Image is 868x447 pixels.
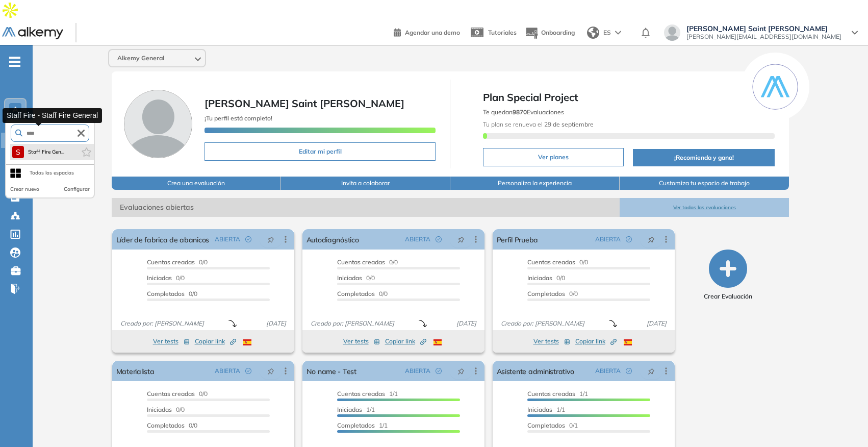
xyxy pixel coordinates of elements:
[684,329,868,447] div: Widget de chat
[262,319,290,328] span: [DATE]
[450,177,620,190] button: Personaliza la experiencia
[405,29,460,36] span: Agendar una demo
[337,390,385,398] span: Cuentas creadas
[267,367,274,375] span: pushpin
[527,258,575,266] span: Cuentas creadas
[147,390,195,398] span: Cuentas creadas
[337,421,388,429] span: 1/1
[450,363,472,379] button: pushpin
[337,421,375,429] span: Completados
[9,61,20,63] i: -
[452,319,480,328] span: [DATE]
[541,29,575,36] span: Onboarding
[307,361,356,381] a: No name - Test
[343,335,380,347] button: Ver tests
[626,236,632,242] span: check-circle
[16,148,20,156] span: S
[116,361,155,381] a: Materialista
[640,231,662,247] button: pushpin
[28,148,65,156] span: Staff Fire Gen...
[3,108,102,123] div: Staff Fire - Staff Fire General
[215,235,240,244] span: ABIERTA
[527,274,552,282] span: Iniciadas
[116,229,210,250] a: Líder de fabrica de abanicos
[195,337,236,346] span: Copiar link
[643,319,671,328] span: [DATE]
[147,390,208,398] span: 0/0
[147,258,195,266] span: Cuentas creadas
[337,274,375,282] span: 0/0
[147,406,172,413] span: Iniciadas
[147,274,185,282] span: 0/0
[385,337,426,346] span: Copiar link
[260,231,282,247] button: pushpin
[513,108,527,116] b: 9870
[205,97,404,110] span: [PERSON_NAME] Saint [PERSON_NAME]
[147,421,185,429] span: Completados
[527,390,575,398] span: Cuentas creadas
[337,258,385,266] span: Cuentas creadas
[527,421,578,429] span: 0/1
[704,250,752,301] button: Crear Evaluación
[337,406,362,413] span: Iniciadas
[704,292,752,301] span: Crear Evaluación
[112,198,620,217] span: Evaluaciones abiertas
[205,114,272,122] span: ¡Tu perfil está completo!
[147,290,197,297] span: 0/0
[527,258,588,266] span: 0/0
[215,366,240,376] span: ABIERTA
[267,235,274,243] span: pushpin
[488,29,517,36] span: Tutoriales
[394,26,460,38] a: Agendar una demo
[603,28,611,37] span: ES
[483,90,775,105] span: Plan Special Project
[117,54,164,62] span: Alkemy General
[307,319,398,328] span: Creado por: [PERSON_NAME]
[10,185,39,193] button: Crear nuevo
[527,421,565,429] span: Completados
[684,329,868,447] iframe: Chat Widget
[337,390,398,398] span: 1/1
[527,290,565,297] span: Completados
[457,367,465,375] span: pushpin
[2,27,63,40] img: Logo
[620,177,789,190] button: Customiza tu espacio de trabajo
[337,290,388,297] span: 0/0
[153,335,190,347] button: Ver tests
[195,335,236,347] button: Copiar link
[450,231,472,247] button: pushpin
[483,120,594,128] span: Tu plan se renueva el
[245,236,251,242] span: check-circle
[307,229,359,250] a: Autodiagnóstico
[497,361,575,381] a: Asistente administrativo
[436,368,442,374] span: check-circle
[615,31,621,35] img: arrow
[527,290,578,297] span: 0/0
[648,367,655,375] span: pushpin
[497,229,539,250] a: Perfil Prueba
[587,27,599,39] img: world
[483,148,623,166] button: Ver planes
[436,236,442,242] span: check-circle
[468,19,517,46] a: Tutoriales
[633,149,775,166] button: ¡Recomienda y gana!
[527,406,565,413] span: 1/1
[281,177,450,190] button: Invita a colaborar
[533,335,570,347] button: Ver tests
[527,390,588,398] span: 1/1
[525,22,575,44] button: Onboarding
[483,108,564,116] span: Te quedan Evaluaciones
[405,235,430,244] span: ABIERTA
[337,406,375,413] span: 1/1
[527,274,565,282] span: 0/0
[64,185,90,193] button: Configurar
[527,406,552,413] span: Iniciadas
[595,235,621,244] span: ABIERTA
[686,24,841,33] span: [PERSON_NAME] Saint [PERSON_NAME]
[385,335,426,347] button: Copiar link
[30,169,74,177] div: Todos los espacios
[116,319,208,328] span: Creado por: [PERSON_NAME]
[147,406,185,413] span: 0/0
[405,366,430,376] span: ABIERTA
[205,142,436,161] button: Editar mi perfil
